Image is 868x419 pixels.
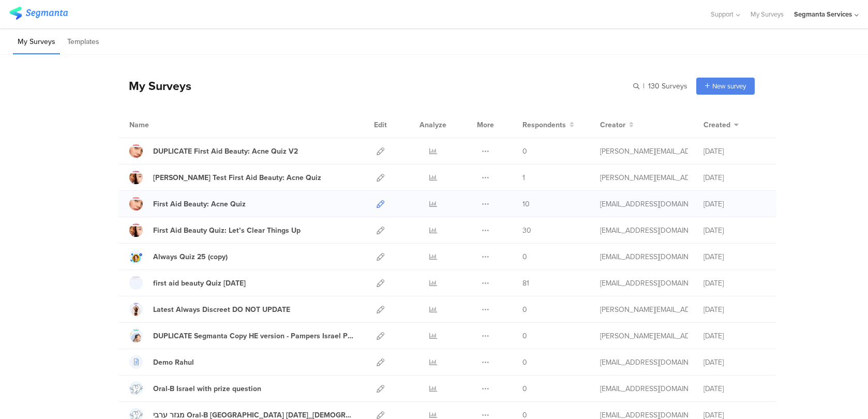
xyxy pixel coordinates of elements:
div: Name [129,119,191,130]
div: shai@segmanta.com [600,383,688,394]
button: Respondents [522,119,574,130]
span: 0 [522,331,527,341]
span: New survey [712,81,746,91]
button: Creator [600,119,634,130]
span: Creator [600,119,625,130]
a: DUPLICATE Segmanta Copy HE version - Pampers Israel Product Recommender [129,329,354,342]
div: Segmanta Services [794,9,852,19]
div: gillat@segmanta.com [600,251,688,262]
span: 0 [522,304,527,315]
span: 1 [522,172,525,183]
span: 0 [522,146,527,157]
div: [DATE] [704,278,766,289]
div: eliran@segmanta.com [600,278,688,289]
a: First Aid Beauty Quiz: Let’s Clear Things Up [129,223,301,237]
li: Templates [63,30,104,54]
div: Latest Always Discreet DO NOT UPDATE [153,304,290,315]
div: eliran@segmanta.com [600,225,688,236]
a: Demo Rahul [129,355,194,369]
a: First Aid Beauty: Acne Quiz [129,197,246,211]
div: riel@segmanta.com [600,304,688,315]
div: Oral-B Israel with prize question [153,383,261,394]
span: Respondents [522,119,566,130]
span: 0 [522,383,527,394]
span: 10 [522,199,530,209]
div: First Aid Beauty Quiz: Let’s Clear Things Up [153,225,301,236]
div: DUPLICATE First Aid Beauty: Acne Quiz V2 [153,146,298,157]
span: 0 [522,251,527,262]
span: 30 [522,225,531,236]
a: Oral-B Israel with prize question [129,382,261,395]
div: shai@segmanta.com [600,357,688,368]
div: [DATE] [704,251,766,262]
div: Demo Rahul [153,357,194,368]
div: Always Quiz 25 (copy) [153,251,228,262]
div: [DATE] [704,146,766,157]
div: [DATE] [704,199,766,209]
a: [PERSON_NAME] Test First Aid Beauty: Acne Quiz [129,171,321,184]
li: My Surveys [13,30,60,54]
span: Created [704,119,730,130]
a: first aid beauty Quiz [DATE] [129,276,246,290]
div: [DATE] [704,383,766,394]
div: [DATE] [704,304,766,315]
a: DUPLICATE First Aid Beauty: Acne Quiz V2 [129,144,298,158]
div: Analyze [417,112,448,138]
div: first aid beauty Quiz July 25 [153,278,246,289]
div: Riel Test First Aid Beauty: Acne Quiz [153,172,321,183]
span: 81 [522,278,529,289]
button: Created [704,119,739,130]
div: [DATE] [704,357,766,368]
a: Latest Always Discreet DO NOT UPDATE [129,303,290,316]
div: riel@segmanta.com [600,146,688,157]
a: Always Quiz 25 (copy) [129,250,228,263]
div: riel@segmanta.com [600,172,688,183]
div: channelle@segmanta.com [600,199,688,209]
img: segmanta logo [9,7,68,20]
div: riel@segmanta.com [600,331,688,341]
div: First Aid Beauty: Acne Quiz [153,199,246,209]
div: DUPLICATE Segmanta Copy HE version - Pampers Israel Product Recommender [153,331,354,341]
span: Support [711,9,734,19]
div: My Surveys [118,77,191,95]
div: [DATE] [704,172,766,183]
div: More [474,112,497,138]
span: 130 Surveys [648,81,687,92]
div: Edit [369,112,392,138]
div: [DATE] [704,225,766,236]
span: | [641,81,646,92]
div: [DATE] [704,331,766,341]
span: 0 [522,357,527,368]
